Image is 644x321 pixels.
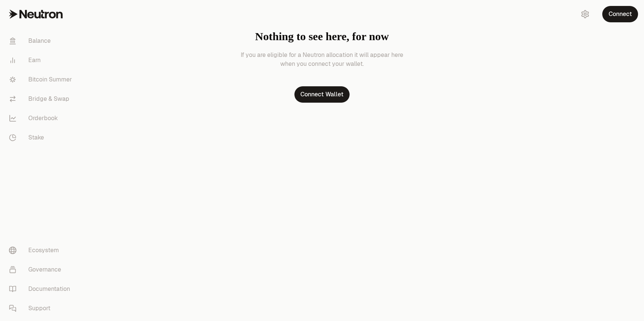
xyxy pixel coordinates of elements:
[3,260,80,279] a: Governance
[3,241,80,260] a: Ecosystem
[602,6,638,22] button: Connect
[3,51,80,70] a: Earn
[3,299,80,318] a: Support
[3,31,80,51] a: Balance
[3,109,80,128] a: Orderbook
[246,30,398,43] h1: Nothing to see here, for now
[3,279,80,299] a: Documentation
[240,51,404,68] p: If you are eligible for a Neutron allocation it will appear here when you connect your wallet.
[3,70,80,89] a: Bitcoin Summer
[3,89,80,109] a: Bridge & Swap
[294,86,350,103] button: Connect Wallet
[3,128,80,147] a: Stake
